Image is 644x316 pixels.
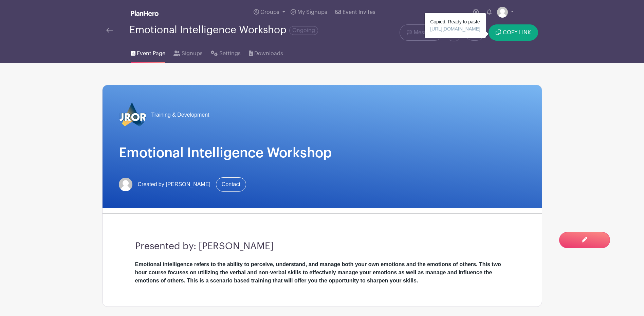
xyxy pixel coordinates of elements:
a: Downloads [249,41,283,63]
a: Event Page [131,41,165,63]
a: Message [400,24,443,41]
span: Training & Development [151,111,209,119]
span: Settings [219,50,241,58]
img: logo_white-6c42ec7e38ccf1d336a20a19083b03d10ae64f83f12c07503d8b9e83406b4c7d.svg [131,11,159,16]
span: Groups [260,9,279,15]
img: 2023_COA_Horiz_Logo_PMS_BlueStroke%204.png [119,101,146,129]
div: Copied. Ready to paste [425,13,486,38]
span: Message [414,28,436,37]
span: My Signups [297,9,327,15]
a: Signups [173,41,203,63]
span: Signups [182,50,203,58]
button: COPY LINK [489,24,538,41]
span: Downloads [254,50,283,58]
a: Contact [216,177,246,192]
h3: Presented by: [PERSON_NAME] [135,241,509,252]
strong: Emotional intelligence refers to the ability to perceive, understand, and manage both your own em... [135,261,501,283]
img: back-arrow-29a5d9b10d5bd6ae65dc969a981735edf675c4d7a1fe02e03b50dbd4ba3cdb55.svg [106,28,113,33]
span: Event Invites [343,9,375,15]
img: default-ce2991bfa6775e67f084385cd625a349d9dcbb7a52a09fb2fda1e96e2d18dcdb.png [119,178,132,191]
div: Emotional Intelligence Workshop [129,24,318,36]
span: Event Page [137,50,165,58]
span: [URL][DOMAIN_NAME] [430,26,480,32]
span: COPY LINK [503,30,531,35]
a: Settings [211,41,240,63]
span: Ongoing [289,26,318,35]
img: default-ce2991bfa6775e67f084385cd625a349d9dcbb7a52a09fb2fda1e96e2d18dcdb.png [497,7,508,18]
span: Created by [PERSON_NAME] [138,180,210,189]
h1: Emotional Intelligence Workshop [119,145,526,161]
